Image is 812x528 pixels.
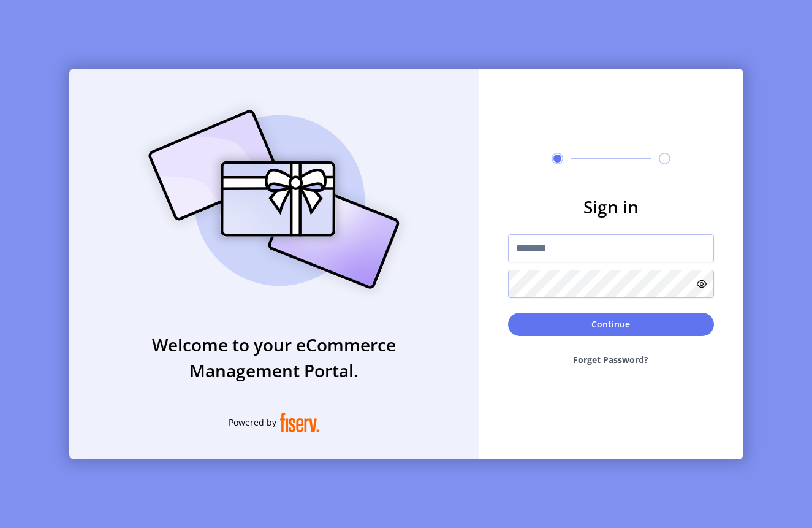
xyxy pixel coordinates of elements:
span: Powered by [229,416,276,429]
button: Continue [508,313,714,336]
img: card_Illustration.svg [130,96,418,302]
h3: Sign in [508,194,714,220]
h3: Welcome to your eCommerce Management Portal. [69,332,479,383]
button: Forget Password? [508,343,714,376]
